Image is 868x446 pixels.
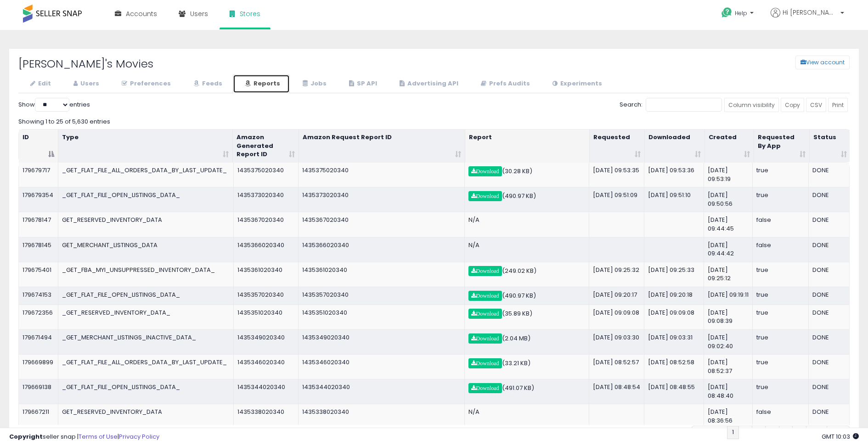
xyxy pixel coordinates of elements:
td: GET_MERCHANT_LISTINGS_DATA [58,237,234,262]
a: Column visibility [724,98,779,112]
a: Download [468,291,502,301]
td: [DATE] 09:50:56 [704,187,753,212]
td: [DATE] 09:44:45 [704,212,753,237]
td: _GET_FBA_MYI_UNSUPPRESSED_INVENTORY_DATA_ [58,262,234,287]
td: 1435366020340 [299,237,465,262]
span: Accounts [126,9,157,18]
a: Advertising API [388,74,468,93]
td: 179671494 [19,329,58,354]
td: 179674153 [19,287,58,305]
td: [DATE] 09:51:10 [644,187,705,212]
td: _GET_FLAT_FILE_ALL_ORDERS_DATA_BY_LAST_UPDATE_ [58,354,234,379]
td: 1435344020340 [234,379,299,404]
td: 179678145 [19,237,58,262]
div: seller snap | | [9,433,159,441]
td: DONE [809,287,849,305]
td: 179672356 [19,305,58,329]
a: 3 [752,426,766,439]
td: true [753,354,809,379]
a: Download [468,358,502,368]
td: [DATE] 09:53:36 [644,163,705,187]
a: 226 [806,426,827,439]
span: Hi [PERSON_NAME] [783,8,838,17]
a: Feeds [181,74,232,93]
td: 1435346020340 [234,354,299,379]
a: Download [468,383,502,393]
span: Print [832,101,844,109]
td: [DATE] 09:25:32 [589,262,644,287]
td: 179678147 [19,212,58,237]
span: Help [735,9,747,17]
span: Stores [240,9,260,18]
td: (35.89 KB) [465,305,589,329]
td: [DATE] 09:44:42 [704,237,753,262]
td: DONE [809,262,849,287]
td: _GET_MERCHANT_LISTINGS_INACTIVE_DATA_ [58,329,234,354]
td: 1435357020340 [234,287,299,305]
td: [DATE] 09:09:08 [589,305,644,329]
input: Search: [646,98,722,112]
td: N/A [465,237,589,262]
td: _GET_FLAT_FILE_OPEN_LISTINGS_DATA_ [58,287,234,305]
td: DONE [809,305,849,329]
td: N/A [465,212,589,237]
span: Copy [785,101,800,109]
td: [DATE] 08:48:54 [589,379,644,404]
td: 1435349020340 [299,329,465,354]
div: Showing 1 to 25 of 5,630 entries [18,114,850,126]
th: ID: activate to sort column descending [19,130,58,163]
td: 1435366020340 [234,237,299,262]
span: CSV [810,101,822,109]
a: Download [468,166,502,176]
td: [DATE] 09:03:30 [589,329,644,354]
td: (33.21 KB) [465,354,589,379]
td: 179669138 [19,379,58,404]
td: [DATE] 09:20:17 [589,287,644,305]
select: Showentries [35,98,69,112]
td: DONE [809,187,849,212]
td: [DATE] 09:09:08 [644,305,705,329]
a: Download [468,309,502,319]
td: [DATE] 09:25:33 [644,262,705,287]
a: 2 [738,426,752,439]
a: Next [827,426,850,439]
td: true [753,329,809,354]
td: DONE [809,237,849,262]
td: [DATE] 09:03:31 [644,329,705,354]
td: (490.97 KB) [465,187,589,212]
a: Edit [18,74,61,93]
a: Privacy Policy [119,432,159,441]
td: true [753,262,809,287]
td: _GET_FLAT_FILE_OPEN_LISTINGS_DATA_ [58,187,234,212]
a: 1 [727,426,739,439]
i: Get Help [721,7,733,18]
td: 1435338020340 [234,404,299,429]
a: … [792,426,806,439]
a: Download [468,266,502,276]
td: 1435361020340 [299,262,465,287]
td: [DATE] 08:48:40 [704,379,753,404]
a: Experiments [541,74,612,93]
a: 4 [765,426,779,439]
td: 1435373020340 [299,187,465,212]
td: [DATE] 08:48:55 [644,379,705,404]
span: Download [471,336,499,341]
td: _GET_FLAT_FILE_OPEN_LISTINGS_DATA_ [58,379,234,404]
td: 179679717 [19,163,58,187]
td: 1435349020340 [234,329,299,354]
a: Preferences [110,74,180,93]
th: Downloaded: activate to sort column ascending [645,130,705,163]
td: true [753,187,809,212]
td: [DATE] 09:51:09 [589,187,644,212]
td: 179667211 [19,404,58,429]
a: Terms of Use [79,432,118,441]
a: Jobs [291,74,336,93]
th: Created: activate to sort column ascending [705,130,754,163]
td: [DATE] 09:53:35 [589,163,644,187]
td: 1435367020340 [299,212,465,237]
td: [DATE] 09:08:39 [704,305,753,329]
td: 1435346020340 [299,354,465,379]
td: DONE [809,404,849,429]
a: Users [62,74,109,93]
td: [DATE] 09:25:12 [704,262,753,287]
